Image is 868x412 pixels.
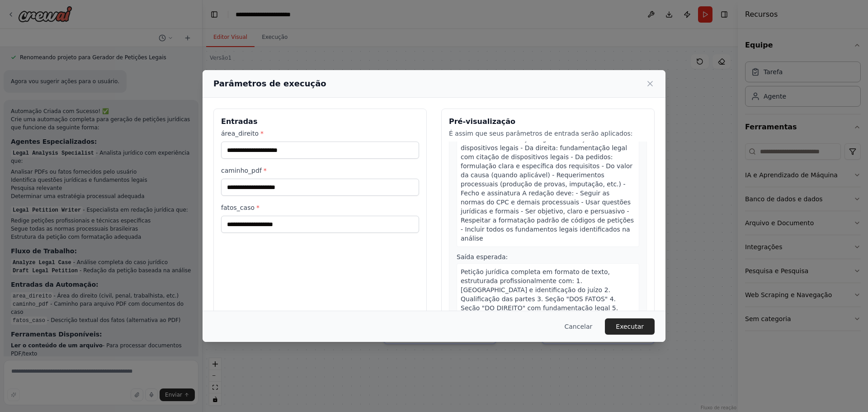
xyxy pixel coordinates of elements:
font: Petição jurídica completa em formato de texto, estruturada profissionalmente com: 1. [GEOGRAPHIC_... [461,268,625,357]
font: Pré-visualização [449,117,515,126]
font: Executar [616,323,644,330]
font: área_direito [221,130,259,137]
font: . A petição deve incluir: - Cabeçalho com identificação do juízo competente - Qualificação comple... [461,99,634,242]
button: Cancelar [557,318,600,335]
font: Parâmetros de execução [213,79,326,88]
font: Entradas [221,117,257,126]
button: Executar [605,318,655,335]
font: Cancelar [565,323,593,330]
font: caminho_pdf [221,167,262,174]
font: fatos_caso [221,204,255,211]
font: É assim que seus parâmetros de entrada serão aplicados: [449,130,633,137]
font: Saída esperada: [457,253,508,260]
